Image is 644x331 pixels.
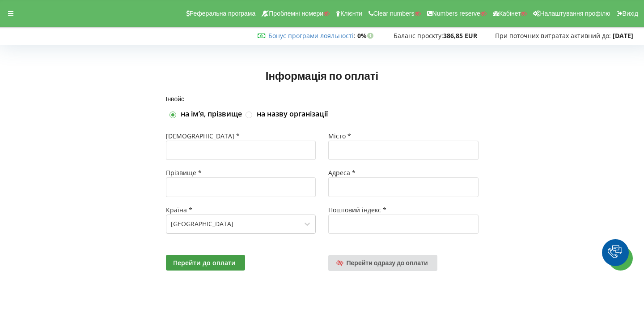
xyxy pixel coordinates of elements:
[340,10,362,17] span: Клієнти
[166,132,240,140] span: [DEMOGRAPHIC_DATA] *
[357,31,376,40] strong: 0%
[166,95,185,103] span: Інвойс
[181,109,242,119] label: на імʼя, прізвище
[269,10,323,17] span: Проблемні номери
[443,31,477,40] strong: 386,85 EUR
[190,10,256,17] span: Реферальна програма
[268,31,356,40] span: :
[499,10,521,17] span: Кабінет
[613,31,633,40] strong: [DATE]
[328,132,351,140] span: Місто *
[495,31,611,40] span: При поточних витратах активний до:
[166,168,202,177] span: Прізвище *
[173,258,236,267] span: Перейти до оплати
[166,255,245,271] button: Перейти до оплати
[166,206,192,214] span: Країна *
[328,168,356,177] span: Адреса *
[394,31,443,40] span: Баланс проєкту:
[347,259,428,267] span: Перейти одразу до оплати
[257,109,328,119] label: на назву організації
[540,10,610,17] span: Налаштування профілю
[432,10,480,17] span: Numbers reserve
[266,69,378,82] span: Інформація по оплаті
[328,255,437,271] a: Перейти одразу до оплати
[623,10,638,17] span: Вихід
[328,206,386,214] span: Поштовий індекс *
[268,31,354,40] a: Бонус програми лояльності
[373,10,415,17] span: Clear numbers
